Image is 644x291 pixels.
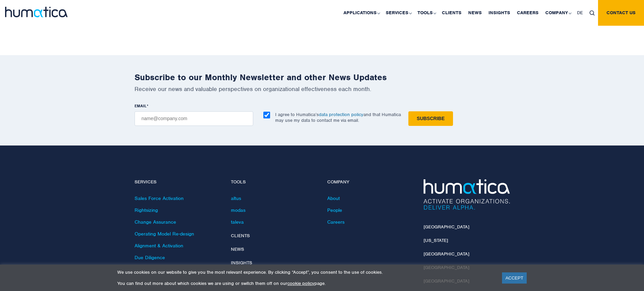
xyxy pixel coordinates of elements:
a: People [327,207,342,213]
p: I agree to Humatica’s and that Humatica may use my data to contact me via email. [275,112,401,123]
a: altus [231,195,241,201]
span: DE [577,10,583,16]
a: Operating Model Re-design [135,231,194,237]
img: Humatica [424,179,510,210]
a: Insights [231,260,252,266]
p: Receive our news and valuable perspectives on organizational effectiveness each month. [135,85,510,93]
a: Careers [327,219,344,225]
h4: Company [327,179,413,185]
a: Alignment & Activation [135,243,183,249]
p: You can find out more about which cookies we are using or switch them off on our page. [117,281,494,286]
h2: Subscribe to our Monthly Newsletter and other News Updates [135,72,510,83]
img: search_icon [590,10,595,16]
a: News [231,246,244,252]
a: Sales Force Activation [135,195,184,201]
a: Due Diligence [135,254,165,261]
a: [GEOGRAPHIC_DATA] [424,224,469,230]
h4: Tools [231,179,317,185]
a: modas [231,207,245,213]
p: We use cookies on our website to give you the most relevant experience. By clicking “Accept”, you... [117,269,494,275]
input: I agree to Humatica’sdata protection policyand that Humatica may use my data to contact me via em... [263,112,270,118]
a: [GEOGRAPHIC_DATA] [424,251,469,257]
a: ACCEPT [502,272,527,284]
a: data protection policy [319,112,363,117]
img: logo [5,7,68,17]
a: cookie policy [287,281,314,286]
input: name@company.com [135,111,253,126]
a: Clients [231,233,250,239]
a: Change Assurance [135,219,176,225]
input: Subscribe [408,111,453,126]
a: About [327,195,340,201]
a: Rightsizing [135,207,158,213]
a: taleva [231,219,244,225]
a: [US_STATE] [424,238,448,243]
h4: Services [135,179,221,185]
span: EMAIL [135,103,147,109]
